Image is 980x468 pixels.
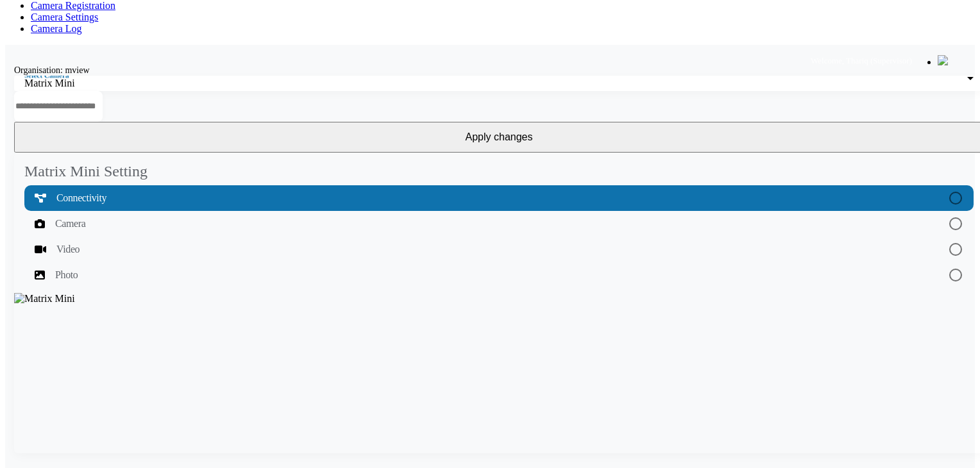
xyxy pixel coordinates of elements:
[24,78,75,88] span: Matrix Mini
[55,267,78,283] span: Photo
[938,55,948,65] img: bell24.png
[811,56,912,65] span: Welcome, Thariq (Supervisor)
[14,65,90,75] label: Organisation: mview
[31,23,82,34] a: Camera Log
[24,163,148,180] mat-card-title: Matrix Mini Setting
[55,216,85,231] span: Camera
[31,12,98,22] a: Camera Settings
[56,190,106,206] span: Connectivity
[56,242,80,257] span: Video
